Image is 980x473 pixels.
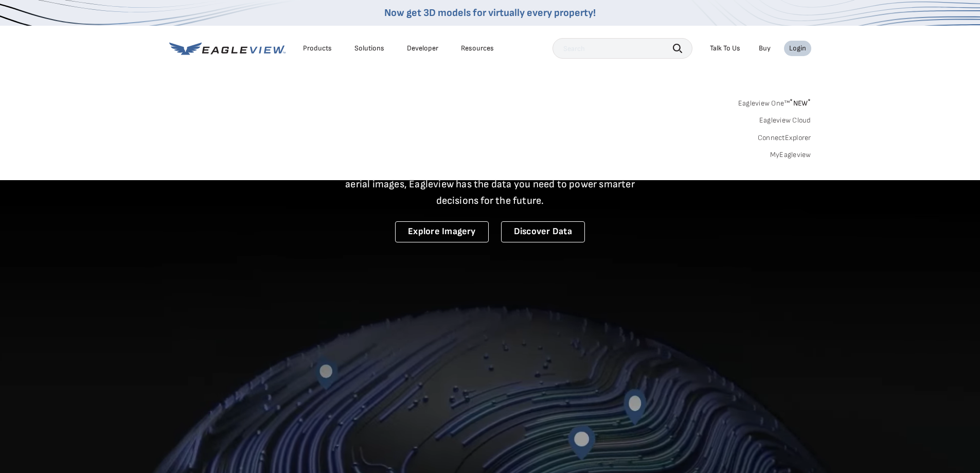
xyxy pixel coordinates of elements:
[303,44,332,53] div: Products
[790,99,811,108] span: NEW
[395,221,489,242] a: Explore Imagery
[461,44,494,53] div: Resources
[789,44,806,53] div: Login
[407,44,438,53] a: Developer
[384,7,596,19] a: Now get 3D models for virtually every property!
[354,44,384,53] div: Solutions
[710,44,740,53] div: Talk To Us
[333,160,648,209] p: A new era starts here. Built on more than 3.5 billion high-resolution aerial images, Eagleview ha...
[738,96,811,108] a: Eagleview One™*NEW*
[770,150,811,160] a: MyEagleview
[553,38,692,59] input: Search
[758,133,811,143] a: ConnectExplorer
[759,44,771,53] a: Buy
[759,116,811,125] a: Eagleview Cloud
[501,221,585,242] a: Discover Data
